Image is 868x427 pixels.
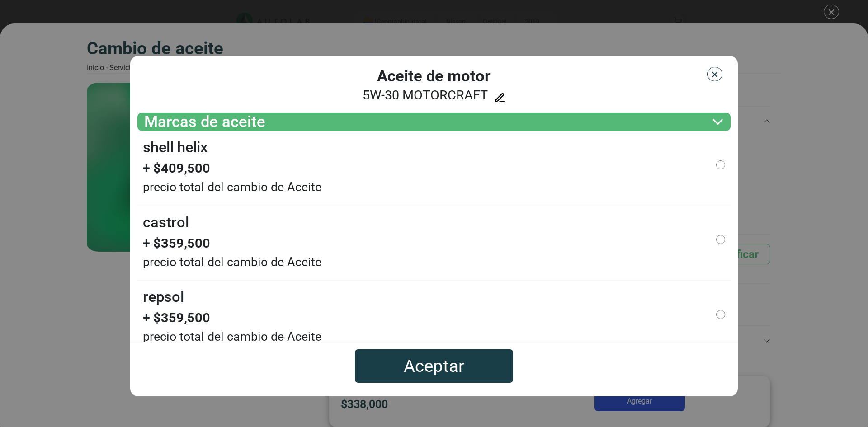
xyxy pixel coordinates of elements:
[144,113,265,131] h3: Marcas de aceite
[363,87,488,103] span: 5W-30 MOTORCRAFT
[710,70,719,79] img: close icon
[143,308,321,328] span: + $ 359,500
[143,136,208,159] label: SHELL HELIX
[143,234,321,253] span: + $ 359,500
[143,159,321,178] span: + $ 409,500
[143,286,184,308] label: REPSOL
[143,211,189,234] label: CASTROL
[355,349,513,383] button: Aceptar
[143,328,321,346] small: precio total del cambio de Aceite
[243,67,625,85] h3: Aceite de motor
[143,178,321,196] small: precio total del cambio de Aceite
[143,253,321,271] small: precio total del cambio de Aceite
